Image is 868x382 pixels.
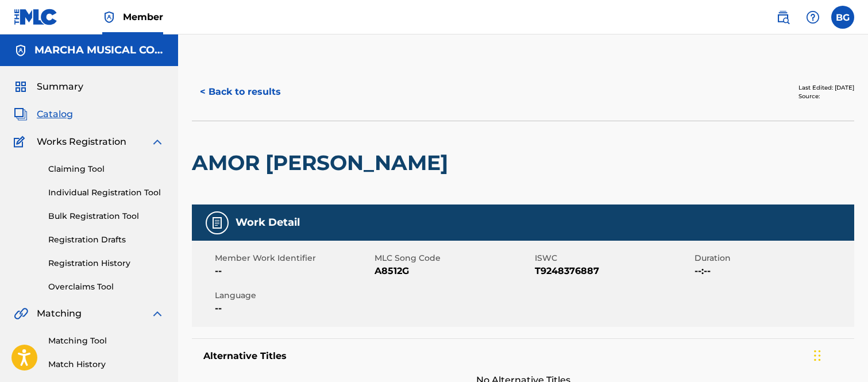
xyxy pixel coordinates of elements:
img: Accounts [14,44,28,57]
a: Bulk Registration Tool [48,210,164,222]
h5: Alternative Titles [203,350,843,362]
span: ISWC [535,252,692,264]
a: CatalogCatalog [14,107,73,121]
img: Matching [14,307,28,321]
h5: MARCHA MUSICAL CORP. [34,44,164,57]
a: Matching Tool [48,335,164,347]
img: Top Rightsholder [102,10,116,24]
span: Member Work Identifier [215,252,372,264]
a: Registration History [48,257,164,269]
a: Match History [48,358,164,371]
div: Help [801,6,824,29]
a: Individual Registration Tool [48,187,164,199]
span: Works Registration [37,135,126,149]
h2: AMOR [PERSON_NAME] [192,150,454,176]
div: Arrastrar [814,338,821,373]
div: Last Edited: [DATE] [798,83,854,92]
img: Catalog [14,107,28,121]
span: T9248376887 [535,264,692,278]
div: Widget de chat [811,327,868,382]
a: Claiming Tool [48,163,164,175]
iframe: Chat Widget [811,327,868,382]
span: A8512G [375,264,531,278]
img: Works Registration [14,135,29,149]
span: --:-- [695,264,851,278]
a: Public Search [771,6,794,29]
span: MLC Song Code [375,252,531,264]
span: -- [215,302,372,315]
h5: Work Detail [236,216,300,229]
span: Duration [695,252,851,264]
img: MLC Logo [14,9,58,25]
div: Source: [798,92,854,101]
span: Summary [37,80,83,94]
img: search [776,10,790,24]
img: help [806,10,820,24]
button: < Back to results [192,78,289,106]
img: expand [151,135,164,149]
a: Overclaims Tool [48,281,164,293]
span: Member [123,10,163,24]
img: Work Detail [210,216,224,230]
img: Summary [14,80,28,94]
iframe: Resource Center [836,231,868,324]
span: Matching [37,307,82,321]
div: User Menu [831,6,854,29]
span: Language [215,290,372,302]
span: -- [215,264,372,278]
img: expand [151,307,164,321]
span: Catalog [37,107,73,121]
a: SummarySummary [14,80,83,94]
a: Registration Drafts [48,234,164,246]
